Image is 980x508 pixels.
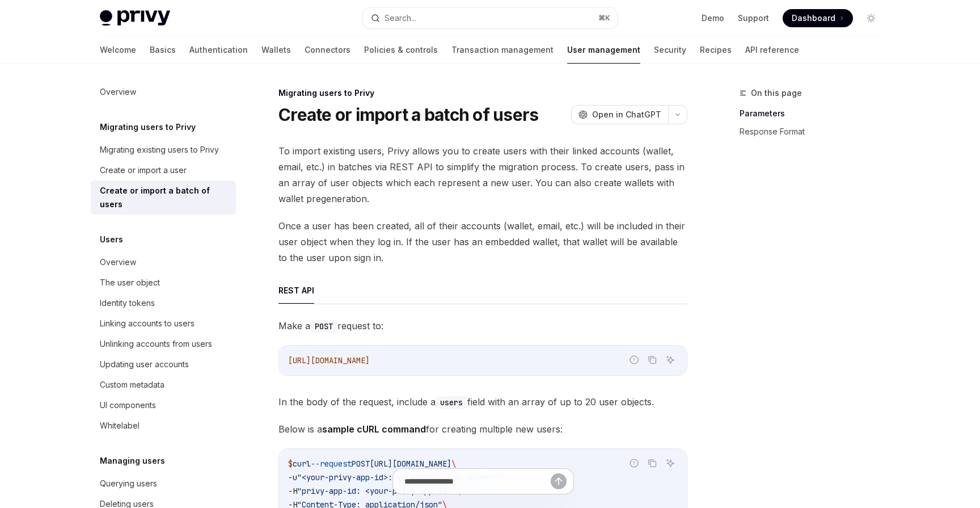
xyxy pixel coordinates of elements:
a: Unlinking accounts from users [91,334,236,354]
a: Custom metadata [91,375,236,395]
span: [URL][DOMAIN_NAME] [288,355,370,366]
h5: Managing users [100,454,165,468]
button: Open in ChatGPT [571,105,668,124]
a: Create or import a batch of users [91,180,236,215]
a: Connectors [305,36,350,64]
a: Dashboard [783,9,853,27]
div: Querying users [100,477,157,490]
div: Overview [100,255,136,269]
div: Whitelabel [100,419,140,433]
div: Custom metadata [100,378,164,392]
button: REST API [278,277,314,304]
div: Create or import a user [100,163,187,177]
h1: Create or import a batch of users [278,104,538,125]
a: Identity tokens [91,293,236,313]
span: [URL][DOMAIN_NAME] [370,459,451,469]
a: Policies & controls [364,36,438,64]
a: API reference [745,36,799,64]
span: Below is a for creating multiple new users: [278,421,687,437]
a: Support [738,12,769,24]
div: Create or import a batch of users [100,184,229,211]
div: Identity tokens [100,296,155,310]
a: Response Format [740,123,889,141]
a: The user object [91,272,236,293]
a: Querying users [91,473,236,494]
span: To import existing users, Privy allows you to create users with their linked accounts (wallet, em... [278,143,687,207]
button: Search...⌘K [363,8,617,28]
div: Migrating users to Privy [278,87,687,99]
div: Search... [385,11,416,25]
span: Make a request to: [278,318,687,334]
a: Updating user accounts [91,354,236,375]
a: Security [654,36,686,64]
span: Once a user has been created, all of their accounts (wallet, email, etc.) will be included in the... [278,218,687,266]
a: Migrating existing users to Privy [91,140,236,160]
span: ⌘ K [598,14,610,23]
button: Send message [551,473,567,489]
a: Wallets [261,36,291,64]
img: light logo [100,10,170,26]
button: Ask AI [663,352,678,367]
span: $ [288,459,293,469]
button: Toggle dark mode [862,9,880,27]
a: Linking accounts to users [91,313,236,334]
span: --request [311,459,352,469]
a: Transaction management [451,36,554,64]
button: Copy the contents from the code block [645,456,660,471]
a: Whitelabel [91,415,236,436]
button: Copy the contents from the code block [645,352,660,367]
code: users [436,396,467,409]
span: On this page [751,86,802,100]
button: Report incorrect code [627,352,641,367]
a: Authentication [189,36,248,64]
span: Open in ChatGPT [592,109,661,120]
span: POST [352,459,370,469]
code: POST [310,320,337,333]
span: Dashboard [792,12,835,24]
strong: sample cURL command [322,423,426,435]
h5: Migrating users to Privy [100,120,196,134]
a: Parameters [740,104,889,123]
div: UI components [100,398,156,412]
a: Basics [150,36,176,64]
div: Overview [100,85,136,99]
span: curl [293,459,311,469]
a: Overview [91,252,236,272]
button: Report incorrect code [627,456,641,471]
div: Updating user accounts [100,358,189,371]
span: \ [451,459,456,469]
h5: Users [100,233,123,246]
a: Recipes [700,36,732,64]
div: Unlinking accounts from users [100,337,212,351]
div: The user object [100,276,160,289]
a: User management [567,36,640,64]
a: Demo [702,12,724,24]
a: Overview [91,82,236,102]
div: Migrating existing users to Privy [100,143,219,157]
a: Welcome [100,36,136,64]
div: Linking accounts to users [100,317,195,330]
button: Ask AI [663,456,678,471]
a: Create or import a user [91,160,236,180]
span: In the body of the request, include a field with an array of up to 20 user objects. [278,394,687,410]
a: UI components [91,395,236,415]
